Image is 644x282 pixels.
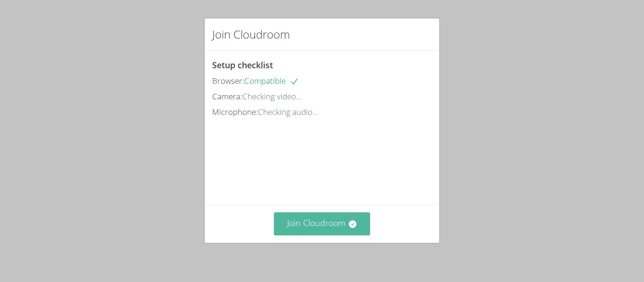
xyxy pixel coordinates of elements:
[212,106,258,117] span: Microphone:
[212,75,244,86] span: Browser:
[212,26,290,43] h2: Join Cloudroom
[244,75,299,86] span: Compatible
[212,59,273,71] span: Setup checklist
[258,106,318,117] span: Checking audio...
[274,212,371,235] button: Join Cloudroom
[242,91,302,102] span: Checking video...
[212,91,242,102] span: Camera:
